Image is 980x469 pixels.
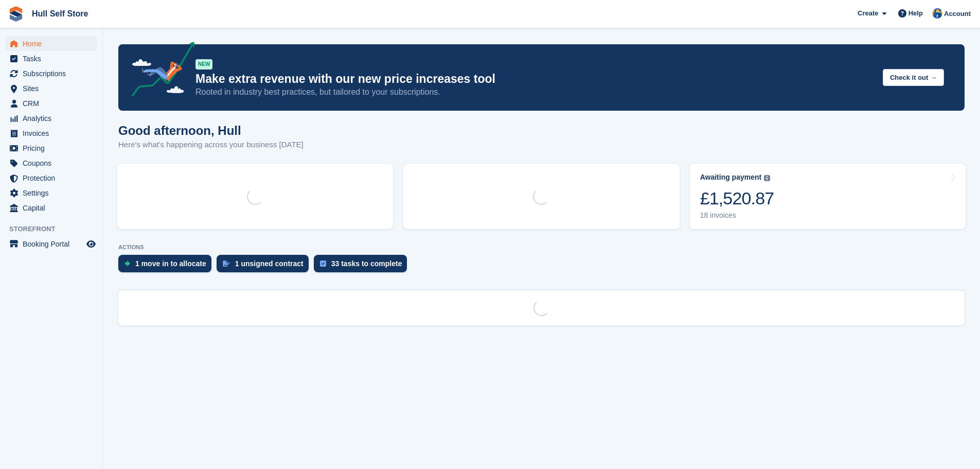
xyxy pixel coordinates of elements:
a: menu [5,237,97,251]
span: Settings [23,186,84,200]
span: Account [944,9,971,19]
span: Capital [23,201,84,215]
a: menu [5,201,97,215]
a: menu [5,156,97,170]
span: Protection [23,171,84,185]
a: menu [5,141,97,155]
img: contract_signature_icon-13c848040528278c33f63329250d36e43548de30e8caae1d1a13099fd9432cc5.svg [223,260,230,267]
a: menu [5,66,97,81]
img: stora-icon-8386f47178a22dfd0bd8f6a31ec36ba5ce8667c1dd55bd0f319d3a0aa187defe.svg [8,6,24,22]
a: 1 unsigned contract [217,255,314,277]
a: menu [5,171,97,185]
div: 33 tasks to complete [331,259,402,268]
a: menu [5,186,97,200]
span: Analytics [23,111,84,126]
span: Create [858,8,878,19]
p: Rooted in industry best practices, but tailored to your subscriptions. [195,86,875,98]
div: 1 move in to allocate [135,259,206,268]
a: 1 move in to allocate [118,255,217,277]
div: £1,520.87 [700,188,774,209]
div: 1 unsigned contract [235,259,304,268]
h1: Good afternoon, Hull [118,124,304,137]
img: icon-info-grey-7440780725fd019a000dd9b08b2336e03edf1995a4989e88bcd33f0948082b44.svg [764,175,770,181]
span: Pricing [23,141,84,155]
div: NEW [195,59,212,70]
img: task-75834270c22a3079a89374b754ae025e5fb1db73e45f91037f5363f120a921f8.svg [320,260,326,267]
span: Subscriptions [23,66,84,81]
span: Help [908,8,923,19]
img: price-adjustments-announcement-icon-8257ccfd72463d97f412b2fc003d46551f7dbcb40ab6d574587a9cd5c0d94... [123,42,195,100]
span: Invoices [23,126,84,141]
span: Home [23,37,84,51]
a: menu [5,96,97,111]
button: Check it out → [883,69,944,86]
img: move_ins_to_allocate_icon-fdf77a2bb77ea45bf5b3d319d69a93e2d87916cf1d5bf7949dd705db3b84f3ca.svg [124,260,130,267]
div: 18 invoices [700,211,774,220]
a: menu [5,37,97,51]
span: Booking Portal [23,237,84,251]
p: Here's what's happening across your business [DATE] [118,139,304,151]
a: 33 tasks to complete [314,255,413,277]
p: Make extra revenue with our new price increases tool [195,72,875,86]
a: Awaiting payment £1,520.87 18 invoices [690,164,966,229]
a: menu [5,126,97,141]
a: menu [5,51,97,66]
span: Storefront [9,224,102,234]
span: Sites [23,81,84,96]
a: menu [5,111,97,126]
span: Coupons [23,156,84,170]
div: Awaiting payment [700,173,762,182]
a: Preview store [85,238,97,250]
span: CRM [23,96,84,111]
img: Hull Self Store [932,8,942,19]
p: ACTIONS [118,244,965,251]
a: Hull Self Store [28,5,92,22]
span: Tasks [23,51,84,66]
a: menu [5,81,97,96]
